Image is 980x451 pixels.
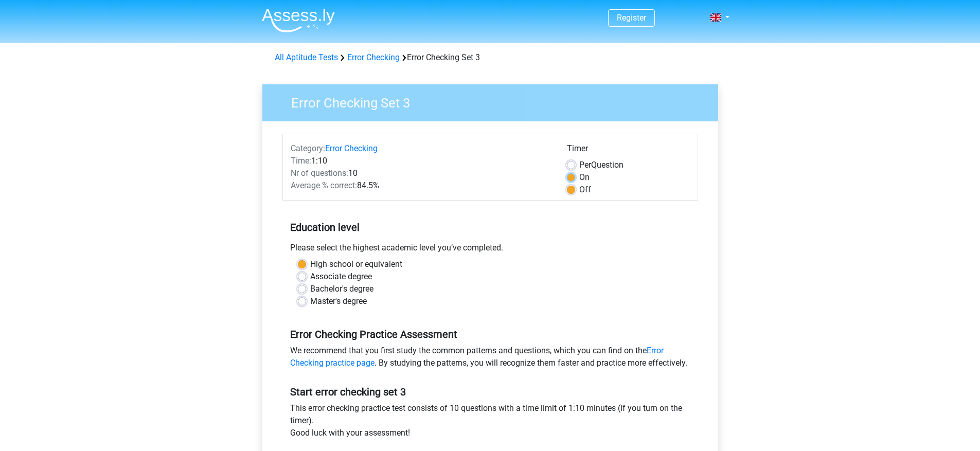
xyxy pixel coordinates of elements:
div: 84.5% [283,179,559,192]
label: Off [579,184,591,196]
label: Question [579,159,623,171]
a: Error Checking practice page [290,346,664,368]
h3: Error Checking Set 3 [279,91,710,111]
span: Average % correct: [291,181,357,190]
div: Timer [567,142,690,159]
div: 1:10 [283,155,559,167]
span: Category: [291,143,325,153]
a: All Aptitude Tests [275,52,338,62]
h5: Start error checking set 3 [290,386,690,398]
span: Nr of questions: [291,168,348,178]
label: Associate degree [310,270,372,283]
span: Per [579,160,591,170]
a: Error Checking [347,52,400,62]
img: Assessly [262,8,335,32]
div: Error Checking Set 3 [271,51,710,64]
div: We recommend that you first study the common patterns and questions, which you can find on the . ... [282,345,698,373]
h5: Error Checking Practice Assessment [290,328,690,340]
label: Master's degree [310,295,367,308]
h5: Education level [290,217,690,238]
div: Please select the highest academic level you’ve completed. [282,242,698,258]
div: This error checking practice test consists of 10 questions with a time limit of 1:10 minutes (if ... [282,402,698,443]
div: 10 [283,167,559,179]
a: Register [617,13,646,23]
a: Error Checking [325,143,378,153]
label: High school or equivalent [310,258,402,270]
label: Bachelor's degree [310,283,373,295]
span: Time: [291,156,311,166]
label: On [579,171,590,184]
